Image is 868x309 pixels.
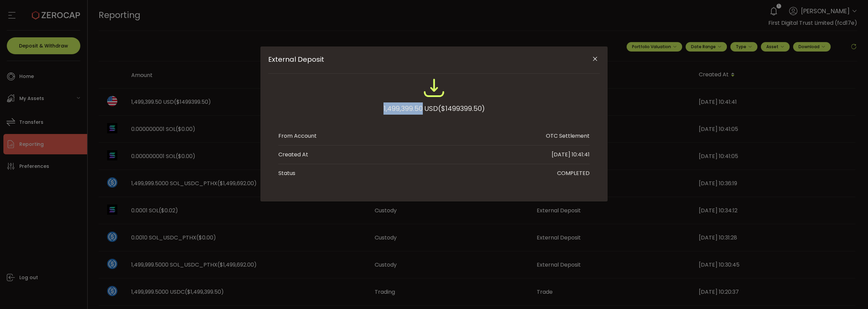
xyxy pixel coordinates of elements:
[589,53,601,65] button: Close
[278,151,308,159] div: Created At
[546,132,590,140] div: OTC Settlement
[278,132,317,140] div: From Account
[552,151,590,159] div: [DATE] 10:41:41
[834,276,868,309] iframe: Chat Widget
[268,55,567,63] span: External Deposit
[438,102,485,115] span: ($1499399.50)
[260,46,608,201] div: External Deposit
[278,169,295,177] div: Status
[557,169,590,177] div: COMPLETED
[383,102,485,115] div: 1,499,399.50 USD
